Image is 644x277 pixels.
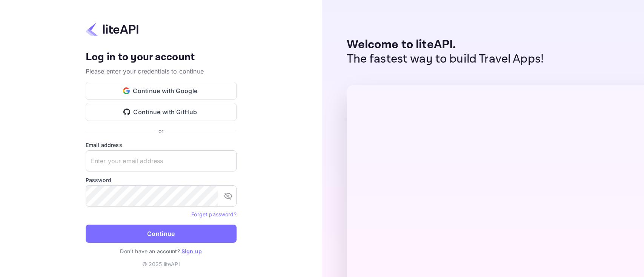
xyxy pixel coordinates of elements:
[191,211,236,217] a: Forget password?
[86,103,237,121] button: Continue with GitHub
[86,176,237,184] label: Password
[86,51,237,64] h4: Log in to your account
[191,210,236,218] a: Forget password?
[86,67,237,76] p: Please enter your credentials to continue
[86,247,237,255] p: Don't have an account?
[347,52,544,66] p: The fastest way to build Travel Apps!
[86,82,237,100] button: Continue with Google
[181,248,202,254] a: Sign up
[86,150,237,171] input: Enter your email address
[86,225,237,243] button: Continue
[347,38,544,52] p: Welcome to liteAPI.
[86,22,138,37] img: liteapi
[142,260,180,268] p: © 2025 liteAPI
[86,141,237,149] label: Email address
[221,188,236,204] button: toggle password visibility
[158,127,163,135] p: or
